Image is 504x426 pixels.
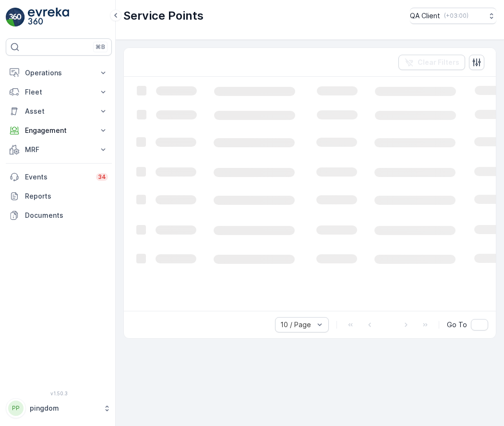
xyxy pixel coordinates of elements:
img: logo [6,8,25,27]
p: Events [25,172,90,182]
p: Operations [25,68,93,78]
a: Documents [6,206,112,225]
p: ⌘B [96,43,105,51]
p: Service Points [123,8,204,24]
button: Operations [6,63,112,83]
p: ( +03:00 ) [444,12,468,20]
p: MRF [25,145,93,154]
p: Clear Filters [418,58,459,67]
button: Engagement [6,121,112,140]
button: Clear Filters [398,55,465,70]
p: Reports [25,191,108,201]
p: Asset [25,106,93,116]
button: Fleet [6,83,112,102]
button: MRF [6,140,112,159]
span: v 1.50.3 [6,390,112,396]
a: Events34 [6,167,112,187]
a: Reports [6,187,112,206]
button: QA Client(+03:00) [410,8,496,24]
p: 34 [98,173,106,181]
p: Engagement [25,126,93,135]
span: Go To [447,320,467,330]
p: Documents [25,211,108,220]
p: pingdom [30,403,98,413]
button: Asset [6,102,112,121]
img: logo_light-DOdMpM7g.png [28,8,69,27]
div: PP [8,401,24,416]
button: PPpingdom [6,398,112,418]
p: QA Client [410,11,440,21]
p: Fleet [25,87,93,97]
